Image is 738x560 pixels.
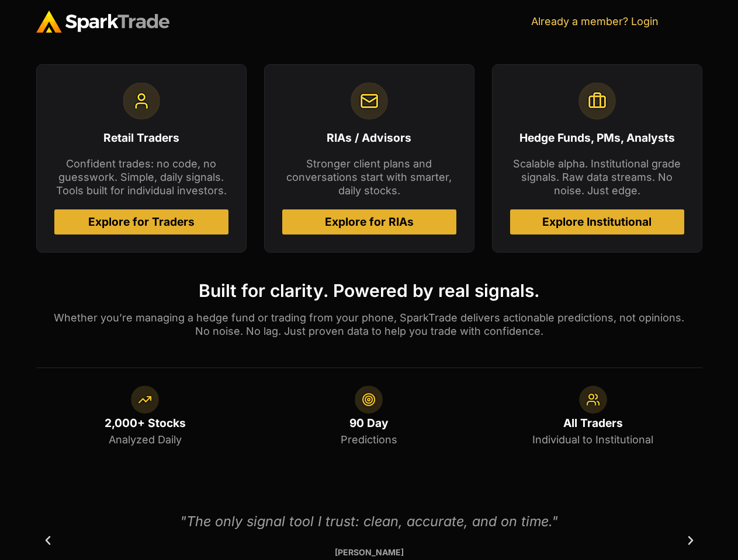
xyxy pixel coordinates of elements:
[42,535,54,547] div: Previous
[54,209,228,235] a: Explore for Traders
[510,209,684,235] a: Explore Institutional
[519,131,675,145] span: Hedge Funds, PMs, Analysts
[36,282,702,299] h4: Built for clarity. Powered by real signals.
[105,416,186,430] span: 2,000+ Stocks
[563,416,623,430] span: All Traders
[36,433,254,446] p: Analyzed Daily
[349,416,389,430] span: 90 Day
[335,546,404,558] span: [PERSON_NAME]
[531,15,659,27] a: Already a member? Login
[88,216,195,228] span: Explore for Traders
[103,131,179,145] span: Retail Traders
[327,131,411,145] span: RIAs / Advisors
[64,511,674,531] div: "The only signal tool I trust: clean, accurate, and on time."
[54,157,228,198] p: Confident trades: no code, no guesswork. Simple, daily signals. Tools built for individual invest...
[36,311,702,338] p: Whether you’re managing a hedge fund or trading from your phone, SparkTrade delivers actionable p...
[325,216,414,228] span: Explore for RIAs
[484,433,702,446] p: Individual to Institutional
[282,157,456,198] p: Stronger client plans and conversations start with smarter, daily stocks.
[510,157,684,198] p: Scalable alpha. Institutional grade signals. Raw data streams. No noise. Just edge.
[282,209,456,235] a: Explore for RIAs
[685,535,697,547] div: Next
[542,216,652,228] span: Explore Institutional
[260,433,478,446] p: Predictions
